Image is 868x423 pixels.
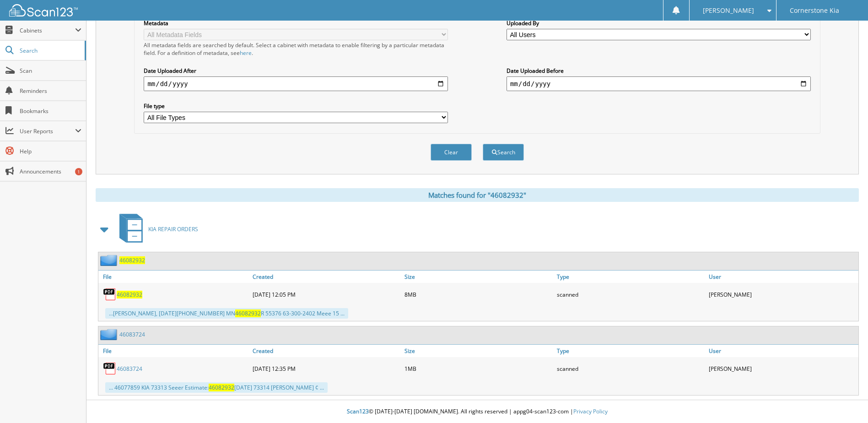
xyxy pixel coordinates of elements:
iframe: Chat Widget [822,379,868,423]
div: [DATE] 12:35 PM [250,359,402,378]
a: File [98,271,250,283]
div: 1MB [402,359,554,378]
div: All metadata fields are searched by default. Select a cabinet with metadata to enable filtering b... [144,41,448,57]
a: File [98,345,250,357]
div: scanned [555,359,706,378]
div: [PERSON_NAME] [706,359,858,378]
span: Bookmarks [20,107,81,115]
div: [DATE] 12:05 PM [250,285,402,304]
input: start [144,76,448,91]
label: Uploaded By [507,19,811,27]
span: [PERSON_NAME] [703,8,754,13]
a: Size [402,271,554,283]
a: Privacy Policy [573,407,608,415]
img: folder2.png [100,329,119,340]
a: 46082932 [119,256,145,264]
img: PDF.png [103,287,117,301]
img: PDF.png [103,362,117,375]
span: Cabinets [20,27,75,34]
span: Announcements [20,168,81,175]
a: Type [555,345,706,357]
span: Scan [20,67,81,75]
input: end [507,76,811,91]
div: scanned [555,285,706,304]
a: Size [402,345,554,357]
div: 8MB [402,285,554,304]
span: Scan123 [347,407,369,415]
a: User [706,345,858,357]
a: Type [555,271,706,283]
button: Clear [431,144,472,161]
div: ...[PERSON_NAME], [DATE][PHONE_NUMBER] MN R 55376 63-300-2402 Meee 15 ... [105,308,348,319]
a: 46082932 [117,291,142,298]
div: Matches found for "46082932" [96,188,859,202]
span: Cornerstone Kia [790,8,839,13]
img: scan123-logo-white.svg [9,4,78,16]
div: [PERSON_NAME] [706,285,858,304]
span: Search [20,47,80,54]
a: here [240,49,252,57]
button: Search [483,144,524,161]
div: © [DATE]-[DATE] [DOMAIN_NAME]. All rights reserved | appg04-scan123-com | [86,401,868,423]
a: Created [250,271,402,283]
span: User Reports [20,127,75,135]
label: Date Uploaded Before [507,67,811,75]
div: ... 46077859 KIA 73313 Seeer Estimate: [DATE] 73314 [PERSON_NAME] ¢ ... [105,382,328,393]
label: Metadata [144,19,448,27]
a: Created [250,345,402,357]
label: Date Uploaded After [144,67,448,75]
a: 46083724 [119,331,145,338]
label: File type [144,102,448,110]
div: 1 [75,168,82,175]
span: 46082932 [209,384,234,391]
img: folder2.png [100,255,119,266]
span: KIA REPAIR ORDERS [148,225,198,233]
a: User [706,271,858,283]
a: KIA REPAIR ORDERS [114,211,198,247]
a: 46083724 [117,365,142,373]
span: Help [20,147,81,155]
span: Reminders [20,87,81,95]
span: 46082932 [235,309,261,317]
